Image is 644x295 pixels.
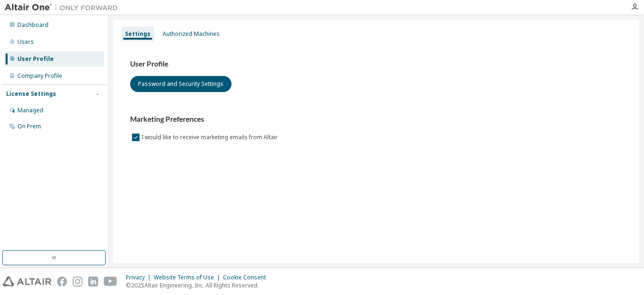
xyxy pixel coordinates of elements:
[17,21,49,29] div: Dashboard
[88,277,98,287] img: linkedin.svg
[126,281,272,289] p: © 2025 Altair Engineering, Inc. All Rights Reserved.
[104,277,117,287] img: youtube.svg
[17,123,41,130] div: On Prem
[163,30,220,38] div: Authorized Machines
[126,274,154,281] div: Privacy
[3,277,51,287] img: altair_logo.svg
[17,107,43,114] div: Managed
[223,274,272,281] div: Cookie Consent
[5,3,123,12] img: Altair One
[6,90,56,98] div: License Settings
[130,59,622,69] h3: User Profile
[130,115,622,124] h3: Marketing Preferences
[141,132,280,143] label: I would like to receive marketing emails from Altair
[154,274,223,281] div: Website Terms of Use
[17,38,34,46] div: Users
[130,76,231,92] button: Password and Security Settings
[17,72,62,80] div: Company Profile
[125,30,150,38] div: Settings
[73,277,83,287] img: instagram.svg
[57,277,67,287] img: facebook.svg
[17,55,54,63] div: User Profile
